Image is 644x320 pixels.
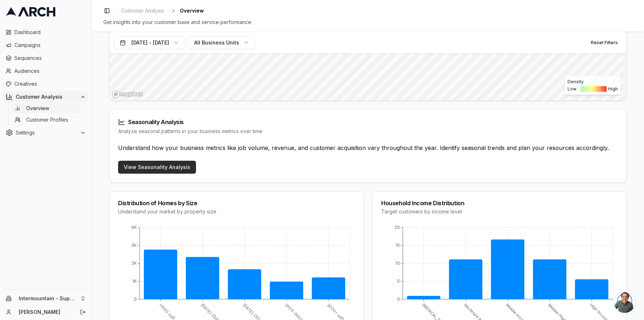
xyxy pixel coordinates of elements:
[3,127,89,138] button: Settings
[131,260,137,266] tspan: 2K
[396,243,400,248] tspan: 15
[16,129,77,136] span: Settings
[19,295,77,302] span: Intermountain - Superior Water & Air
[14,55,86,62] span: Sequences
[118,143,618,152] p: Understand how your business metrics like job volume, revenue, and customer acquisition vary thro...
[132,278,137,284] tspan: 1K
[381,208,618,215] div: Target customers by income level
[608,86,618,92] span: High
[14,29,86,36] span: Dashboard
[194,39,239,46] span: All Business Units
[118,6,204,16] nav: breadcrumb
[3,78,89,90] a: Creatives
[397,278,400,284] tspan: 5
[614,291,635,313] div: Open chat
[78,307,88,317] button: Log out
[568,79,618,85] div: Density
[3,91,89,103] button: Customer Analysis
[19,309,72,316] a: [PERSON_NAME]
[3,52,89,64] a: Sequences
[26,116,68,123] span: Customer Profiles
[397,296,400,302] tspan: 0
[568,86,577,92] span: Low
[118,200,355,206] div: Distribution of Homes by Size
[112,90,143,98] a: Mapbox homepage
[121,7,164,14] span: Customer Analysis
[26,105,49,112] span: Overview
[188,36,255,49] button: All Business Units
[3,39,89,51] a: Campaigns
[3,293,89,304] button: Intermountain - Superior Water & Air
[118,6,167,16] a: Customer Analysis
[3,27,89,38] a: Dashboard
[114,36,185,49] button: [DATE] - [DATE]
[395,225,400,230] tspan: 20
[14,67,86,75] span: Audiences
[118,208,355,215] div: Understand your market by property size
[587,37,622,48] button: Reset Filters
[395,260,400,266] tspan: 10
[12,103,80,113] a: Overview
[14,42,86,49] span: Campaigns
[381,200,618,206] div: Household Income Distribution
[180,7,204,14] span: Overview
[134,296,137,302] tspan: 0
[131,243,137,248] tspan: 3K
[118,118,618,126] div: Seasonality Analysis
[118,128,618,135] div: Analyze seasonal patterns in your business metrics over time
[118,161,196,174] a: View Seasonality Analysis
[3,65,89,77] a: Audiences
[14,80,86,88] span: Creatives
[12,115,80,125] a: Customer Profiles
[16,93,77,100] span: Customer Analysis
[131,225,137,230] tspan: 4K
[103,19,633,26] div: Get insights into your customer base and service performance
